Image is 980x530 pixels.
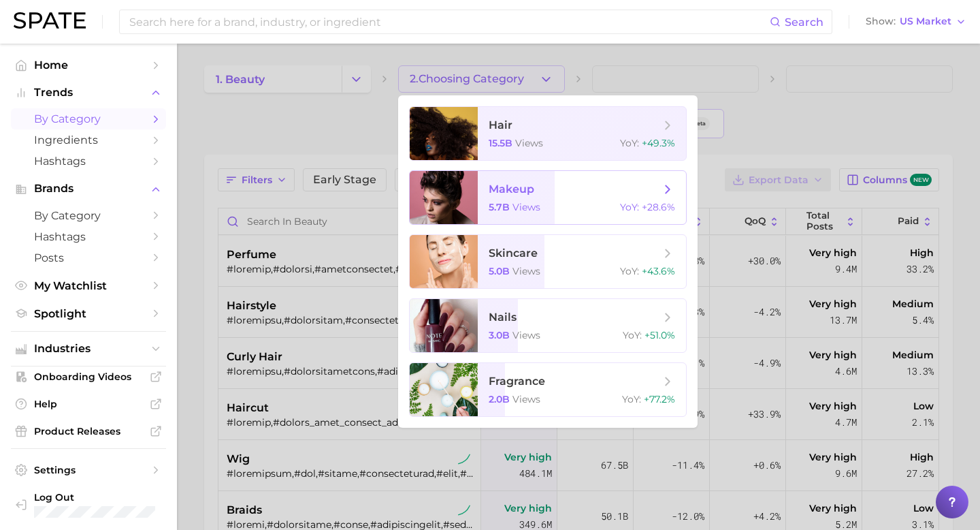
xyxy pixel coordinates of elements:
[489,329,510,341] span: 3.0b
[14,12,86,29] img: SPATE
[34,183,143,195] span: Brands
[489,311,517,324] span: nails
[11,247,166,268] a: Posts
[512,393,540,405] span: views
[34,343,143,355] span: Industries
[489,247,538,260] span: skincare
[34,251,143,264] span: Posts
[512,201,540,213] span: views
[489,393,510,405] span: 2.0b
[512,265,540,277] span: views
[620,137,639,149] span: YoY :
[398,95,698,428] ul: 2.Choosing Category
[489,119,512,131] span: hair
[34,491,155,503] span: Log Out
[11,394,166,414] a: Help
[644,329,675,341] span: +51.0%
[515,137,543,149] span: views
[34,398,143,410] span: Help
[866,18,896,25] span: Show
[11,129,166,151] a: Ingredients
[34,371,143,383] span: Onboarding Videos
[11,54,166,76] a: Home
[128,10,770,33] input: Search here for a brand, industry, or ingredient
[34,230,143,243] span: Hashtags
[642,137,675,149] span: +49.3%
[34,155,143,168] span: Hashtags
[34,279,143,292] span: My Watchlist
[489,375,545,388] span: fragrance
[34,87,143,99] span: Trends
[785,16,823,29] span: Search
[642,265,675,277] span: +43.6%
[34,425,143,437] span: Product Releases
[34,112,143,125] span: by Category
[644,393,675,405] span: +77.2%
[620,201,639,213] span: YoY :
[642,201,675,213] span: +28.6%
[34,59,143,72] span: Home
[34,464,143,476] span: Settings
[11,275,166,296] a: My Watchlist
[11,205,166,226] a: by Category
[489,137,512,149] span: 15.5b
[34,134,143,146] span: Ingredients
[11,82,166,103] button: Trends
[11,421,166,441] a: Product Releases
[620,265,639,277] span: YoY :
[11,487,166,522] a: Log out. Currently logged in with e-mail lhighfill@hunterpr.com.
[11,303,166,324] a: Spotlight
[11,460,166,480] a: Settings
[11,108,166,129] a: by Category
[11,339,166,359] button: Industries
[489,265,510,277] span: 5.0b
[11,226,166,247] a: Hashtags
[489,201,510,213] span: 5.7b
[11,367,166,387] a: Onboarding Videos
[34,209,143,222] span: by Category
[900,18,951,25] span: US Market
[862,13,970,31] button: ShowUS Market
[623,329,642,341] span: YoY :
[11,151,166,172] a: Hashtags
[622,393,641,405] span: YoY :
[512,329,540,341] span: views
[11,178,166,199] button: Brands
[489,183,534,196] span: makeup
[34,307,143,320] span: Spotlight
